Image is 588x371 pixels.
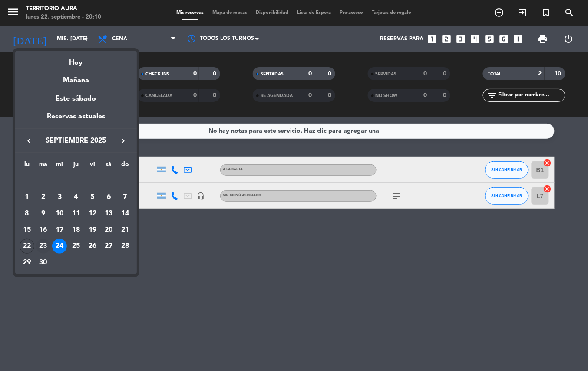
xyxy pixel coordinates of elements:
div: 6 [101,190,116,205]
th: miércoles [51,159,68,173]
td: 2 de septiembre de 2025 [35,189,52,205]
div: 15 [20,223,34,238]
td: 12 de septiembre de 2025 [84,205,101,222]
td: 4 de septiembre de 2025 [68,189,84,205]
td: 10 de septiembre de 2025 [51,205,68,222]
div: Mañana [15,68,137,86]
div: 29 [20,255,34,270]
td: 7 de septiembre de 2025 [117,189,133,205]
div: 10 [52,206,67,221]
div: 4 [69,190,83,205]
td: 15 de septiembre de 2025 [19,222,35,238]
th: sábado [101,159,117,173]
div: 28 [118,239,132,254]
td: 25 de septiembre de 2025 [68,238,84,254]
div: 19 [85,223,100,238]
td: 13 de septiembre de 2025 [101,205,117,222]
td: 23 de septiembre de 2025 [35,238,52,254]
td: 21 de septiembre de 2025 [117,222,133,238]
div: 14 [118,206,132,221]
td: 19 de septiembre de 2025 [84,222,101,238]
div: 30 [36,255,51,270]
th: domingo [117,159,133,173]
div: 18 [69,223,83,238]
th: martes [35,159,52,173]
div: 12 [85,206,100,221]
td: 11 de septiembre de 2025 [68,205,84,222]
div: Hoy [15,51,137,68]
th: jueves [68,159,84,173]
div: 7 [118,190,132,205]
div: 17 [52,223,67,238]
td: 3 de septiembre de 2025 [51,189,68,205]
div: Reservas actuales [15,111,137,129]
td: 26 de septiembre de 2025 [84,238,101,254]
td: 20 de septiembre de 2025 [101,222,117,238]
div: 1 [20,190,34,205]
span: septiembre 2025 [37,135,115,146]
td: 29 de septiembre de 2025 [19,254,35,271]
th: viernes [84,159,101,173]
td: 5 de septiembre de 2025 [84,189,101,205]
div: 26 [85,239,100,254]
td: 16 de septiembre de 2025 [35,222,52,238]
div: Este sábado [15,87,137,111]
div: 16 [36,223,51,238]
td: 24 de septiembre de 2025 [51,238,68,254]
div: 23 [36,239,51,254]
td: 27 de septiembre de 2025 [101,238,117,254]
div: 13 [101,206,116,221]
div: 8 [20,206,34,221]
div: 3 [52,190,67,205]
div: 5 [85,190,100,205]
div: 24 [52,239,67,254]
td: 17 de septiembre de 2025 [51,222,68,238]
div: 2 [36,190,51,205]
th: lunes [19,159,35,173]
i: keyboard_arrow_right [118,136,128,146]
div: 20 [101,223,116,238]
button: keyboard_arrow_right [115,135,131,146]
td: 14 de septiembre de 2025 [117,205,133,222]
td: 22 de septiembre de 2025 [19,238,35,254]
td: 1 de septiembre de 2025 [19,189,35,205]
div: 22 [20,239,34,254]
button: keyboard_arrow_left [21,135,37,146]
td: 6 de septiembre de 2025 [101,189,117,205]
div: 27 [101,239,116,254]
div: 25 [69,239,83,254]
td: SEP. [19,173,133,189]
td: 9 de septiembre de 2025 [35,205,52,222]
td: 8 de septiembre de 2025 [19,205,35,222]
div: 21 [118,223,132,238]
td: 30 de septiembre de 2025 [35,254,52,271]
td: 18 de septiembre de 2025 [68,222,84,238]
td: 28 de septiembre de 2025 [117,238,133,254]
i: keyboard_arrow_left [24,136,34,146]
div: 9 [36,206,51,221]
div: 11 [69,206,83,221]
